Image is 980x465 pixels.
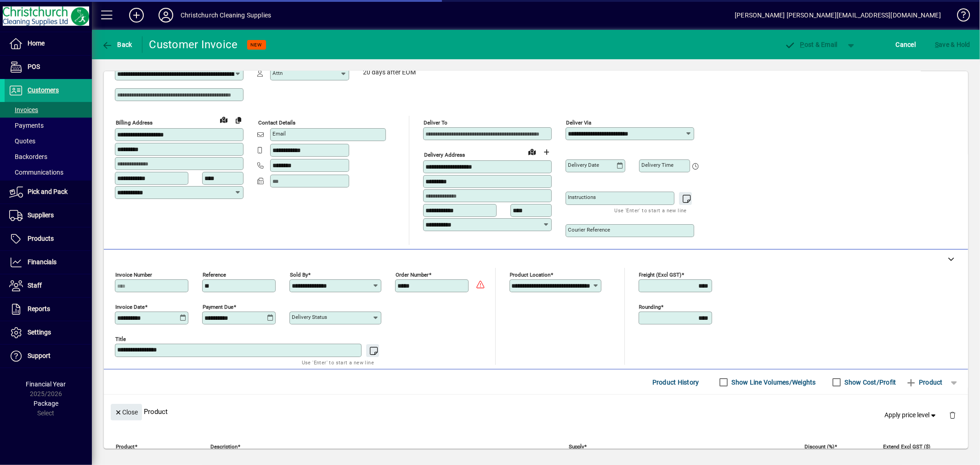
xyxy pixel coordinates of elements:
mat-label: Order number [396,272,429,278]
mat-label: Delivery time [641,162,674,168]
button: Cancel [894,36,918,53]
mat-label: Delivery status [292,314,327,320]
button: Close [111,404,142,420]
a: Staff [5,274,92,297]
mat-label: Discount (%) [804,443,834,450]
a: Suppliers [5,204,92,227]
span: Product [906,375,943,390]
mat-label: Freight (excl GST) [639,272,682,278]
span: ave & Hold [935,37,970,52]
span: Pick and Pack [28,188,68,195]
mat-label: Supply [569,443,584,450]
mat-label: Deliver via [566,119,591,126]
span: Backorders [9,153,47,160]
mat-label: Invoice date [115,304,145,310]
mat-hint: Use 'Enter' to start a new line [302,357,374,368]
span: Products [28,235,54,242]
span: Payments [9,122,44,129]
span: NEW [251,42,262,48]
span: S [935,41,939,48]
app-page-header-button: Back [92,36,142,53]
mat-label: Courier Reference [568,227,610,233]
div: Customer Invoice [149,37,238,52]
mat-label: Reference [203,272,226,278]
mat-label: Description [210,443,238,450]
span: ost & Email [784,41,838,48]
span: Settings [28,329,51,336]
span: Apply price level [885,410,938,420]
span: Support [28,352,51,359]
button: Apply price level [881,407,942,424]
button: Choose address [539,145,554,159]
a: Knowledge Base [950,2,969,32]
span: Customers [28,86,59,94]
a: Settings [5,321,92,344]
a: View on map [525,144,539,159]
span: Reports [28,305,50,312]
a: View on map [216,112,231,127]
mat-label: Payment due [203,304,233,310]
mat-label: Product [116,443,135,450]
mat-label: Sold by [290,272,308,278]
a: Backorders [5,149,92,164]
app-page-header-button: Delete [941,411,963,419]
a: Quotes [5,133,92,149]
a: POS [5,56,92,79]
mat-label: Extend excl GST ($) [883,443,930,450]
span: Back [102,41,132,48]
a: Pick and Pack [5,181,92,204]
button: Post & Email [780,36,842,53]
mat-label: Deliver To [424,119,448,126]
span: Invoices [9,106,38,113]
div: Christchurch Cleaning Supplies [181,8,271,23]
button: Delete [941,404,963,426]
button: Save & Hold [933,36,973,53]
a: Payments [5,118,92,133]
mat-label: Email [272,130,286,137]
div: Product [104,395,968,428]
span: Product History [652,375,699,390]
button: Copy to Delivery address [231,113,246,127]
mat-label: Invoice number [115,272,152,278]
span: Financial Year [26,380,66,388]
label: Show Line Volumes/Weights [730,378,816,387]
button: Profile [151,7,181,23]
app-page-header-button: Close [108,408,144,416]
span: Cancel [896,37,916,52]
div: [PERSON_NAME] [PERSON_NAME][EMAIL_ADDRESS][DOMAIN_NAME] [735,8,941,23]
mat-label: Product location [510,272,551,278]
a: Invoices [5,102,92,118]
span: Package [34,400,58,407]
mat-label: Instructions [568,194,596,200]
span: Financials [28,258,57,266]
span: Close [114,405,138,420]
span: POS [28,63,40,70]
span: 20 days after EOM [363,69,416,76]
span: Suppliers [28,211,54,219]
label: Show Cost/Profit [843,378,896,387]
a: Financials [5,251,92,274]
span: Quotes [9,137,35,145]
a: Communications [5,164,92,180]
mat-hint: Use 'Enter' to start a new line [615,205,687,215]
mat-label: Title [115,336,126,342]
button: Back [99,36,135,53]
a: Products [5,227,92,250]
mat-label: Delivery date [568,162,599,168]
a: Home [5,32,92,55]
span: Home [28,40,45,47]
button: Product History [649,374,703,391]
a: Reports [5,298,92,321]
mat-label: Attn [272,70,283,76]
button: Product [901,374,947,391]
span: Staff [28,282,42,289]
mat-label: Rounding [639,304,661,310]
a: Support [5,345,92,368]
button: Add [122,7,151,23]
span: P [800,41,804,48]
span: Communications [9,169,63,176]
